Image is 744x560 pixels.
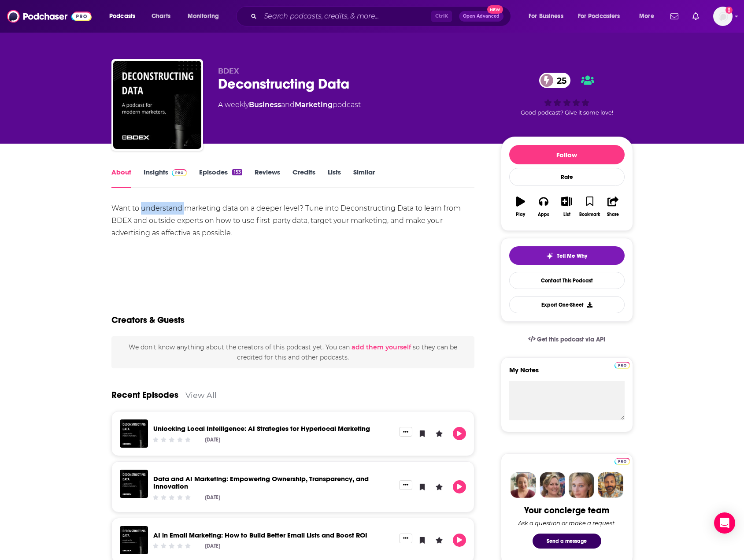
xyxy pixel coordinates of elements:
div: [DATE] [205,437,220,443]
svg: Add a profile image [725,7,733,14]
span: Get this podcast via API [537,336,605,343]
span: For Business [529,10,563,22]
a: Pro website [614,456,630,465]
a: Pro website [614,360,630,369]
a: Marketing [295,100,333,109]
div: Community Rating: 0 out of 5 [152,436,192,443]
img: AI in Email Marketing: How to Build Better Email Lists and Boost ROI [120,526,148,554]
img: Podchaser Pro [172,169,187,176]
button: Play [509,191,532,223]
span: Podcasts [109,10,135,22]
a: Recent Episodes [111,389,178,401]
a: View All [185,390,217,400]
span: Tell Me Why [557,252,587,260]
div: [DATE] [205,543,220,549]
a: Unlocking Local Intelligence: AI Strategies for Hyperlocal Marketing [153,424,370,433]
img: Podchaser Pro [614,362,630,369]
button: Leave a Rating [433,534,446,547]
img: Jon Profile [598,472,623,498]
div: Ask a question or make a request. [518,519,616,527]
div: 153 [232,169,242,175]
button: Show profile menu [713,7,733,26]
button: add them yourself [352,344,411,351]
span: 25 [548,73,571,88]
a: Similar [353,168,375,188]
input: Search podcasts, credits, & more... [260,9,431,23]
div: Your concierge team [524,505,609,516]
img: Barbara Profile [540,472,565,498]
button: Play [453,534,466,547]
div: List [563,212,570,217]
button: Play [453,427,466,440]
button: Export One-Sheet [509,296,625,313]
button: Show More Button [399,534,412,543]
img: Data and AI Marketing: Empowering Ownership, Transparency, and Innovation [120,470,148,498]
button: Share [601,191,624,223]
div: Rate [509,168,625,186]
span: More [639,10,654,22]
div: A weekly podcast [218,100,361,110]
img: Unlocking Local Intelligence: AI Strategies for Hyperlocal Marketing [120,419,148,448]
span: Charts [152,10,170,22]
a: Show notifications dropdown [689,9,703,24]
a: AI in Email Marketing: How to Build Better Email Lists and Boost ROI [153,531,367,539]
a: Lists [328,168,341,188]
a: Reviews [255,168,280,188]
a: Show notifications dropdown [667,9,682,24]
div: 25Good podcast? Give it some love! [501,67,633,122]
span: Ctrl K [431,11,452,22]
button: open menu [633,9,665,23]
button: Show More Button [399,427,412,437]
button: Show More Button [399,480,412,490]
a: About [111,168,131,188]
a: Podchaser - Follow, Share and Rate Podcasts [7,8,92,25]
button: open menu [103,9,147,23]
button: Bookmark Episode [416,427,429,440]
button: Leave a Rating [433,427,446,440]
a: Data and AI Marketing: Empowering Ownership, Transparency, and Innovation [153,475,369,490]
button: open menu [522,9,574,23]
button: open menu [181,9,230,23]
button: Follow [509,145,625,164]
div: Share [607,212,619,217]
div: Community Rating: 0 out of 5 [152,494,192,501]
span: Good podcast? Give it some love! [521,109,613,116]
button: Open AdvancedNew [459,11,503,22]
a: Get this podcast via API [521,329,613,350]
span: For Podcasters [578,10,620,22]
a: Deconstructing Data [113,61,201,149]
span: Open Advanced [463,14,500,19]
div: Open Intercom Messenger [714,512,735,534]
button: open menu [572,9,633,23]
img: User Profile [713,7,733,26]
button: tell me why sparkleTell Me Why [509,246,625,265]
span: Logged in as kkitamorn [713,7,733,26]
img: tell me why sparkle [546,252,553,260]
span: We don't know anything about the creators of this podcast yet . You can so they can be credited f... [129,343,457,361]
div: Want to understand marketing data on a deeper level? Tune into Deconstructing Data to learn from ... [111,202,475,239]
a: Charts [146,9,176,23]
button: List [555,191,578,223]
label: My Notes [509,366,625,381]
span: BDEX [218,67,239,75]
div: Play [516,212,525,217]
span: Monitoring [188,10,219,22]
a: Credits [292,168,315,188]
button: Send a message [533,534,601,549]
img: Sydney Profile [511,472,536,498]
h2: Creators & Guests [111,315,185,326]
a: Contact This Podcast [509,272,625,289]
button: Leave a Rating [433,480,446,493]
div: Community Rating: 0 out of 5 [152,543,192,549]
div: Bookmark [579,212,600,217]
a: InsightsPodchaser Pro [144,168,187,188]
button: Bookmark Episode [416,480,429,493]
button: Bookmark [578,191,601,223]
img: Jules Profile [569,472,594,498]
span: and [281,100,295,109]
div: [DATE] [205,494,220,501]
a: 25 [539,73,571,88]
